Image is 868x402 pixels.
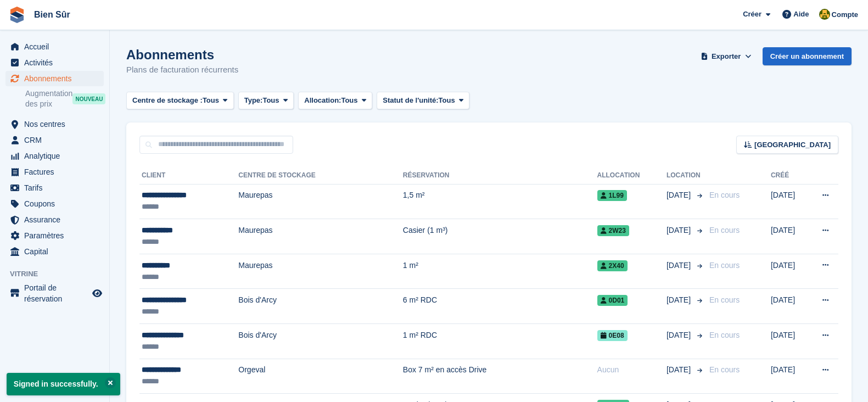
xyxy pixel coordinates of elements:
span: En cours [709,261,740,270]
a: menu [5,196,104,211]
span: Coupons [24,196,90,211]
span: [GEOGRAPHIC_DATA] [754,139,831,150]
td: 1 m² [403,254,597,289]
span: Allocation: [304,95,341,106]
td: [DATE] [771,254,805,289]
a: menu [5,228,104,243]
td: [DATE] [771,359,805,394]
span: Factures [24,164,90,180]
a: menu [5,132,104,148]
span: Accueil [24,39,90,54]
th: Centre de stockage [238,167,403,185]
span: Tarifs [24,180,90,196]
div: NOUVEAU [72,93,105,104]
span: [DATE] [667,330,693,341]
span: [DATE] [667,294,693,306]
span: [DATE] [667,189,693,201]
span: En cours [709,226,740,235]
a: Bien Sûr [30,5,75,24]
span: [DATE] [667,260,693,271]
button: Exporter [699,47,754,65]
a: menu [5,148,104,164]
th: Location [667,167,705,185]
a: menu [5,244,104,259]
span: Tous [203,95,219,106]
td: 6 m² RDC [403,289,597,324]
td: [DATE] [771,324,805,359]
button: Centre de stockage : Tous [126,92,234,110]
a: menu [5,71,104,86]
td: 1 m² RDC [403,324,597,359]
a: menu [5,282,104,304]
span: 2X40 [597,260,628,271]
span: Analytique [24,148,90,164]
span: [DATE] [667,364,693,376]
td: [DATE] [771,184,805,219]
td: Maurepas [238,184,403,219]
a: menu [5,164,104,180]
a: Augmentation des prix NOUVEAU [25,88,104,110]
span: Augmentation des prix [25,88,72,109]
p: Plans de facturation récurrents [126,64,238,76]
span: Centre de stockage : [132,95,203,106]
span: Abonnements [24,71,90,86]
td: [DATE] [771,219,805,254]
td: Box 7 m² en accès Drive [403,359,597,394]
a: menu [5,116,104,132]
span: 1L99 [597,190,627,201]
td: Maurepas [238,254,403,289]
td: 1,5 m² [403,184,597,219]
span: Tous [439,95,455,106]
button: Statut de l'unité: Tous [377,92,469,110]
a: Créer un abonnement [763,47,852,65]
a: menu [5,212,104,227]
span: Capital [24,244,90,259]
span: Compte [832,9,858,20]
span: En cours [709,191,740,199]
span: CRM [24,132,90,148]
span: 0E08 [597,330,628,341]
p: Signed in successfully. [7,373,120,395]
button: Allocation: Tous [298,92,372,110]
td: Maurepas [238,219,403,254]
span: Paramètres [24,228,90,243]
span: 0D01 [597,295,628,306]
span: Nos centres [24,116,90,132]
th: Créé [771,167,805,185]
td: Orgeval [238,359,403,394]
span: Aide [793,9,809,20]
td: Bois d'Arcy [238,324,403,359]
span: Statut de l'unité: [383,95,438,106]
span: Type: [244,95,263,106]
div: Aucun [597,364,667,376]
img: Fatima Kelaaoui [819,9,830,20]
a: Boutique d'aperçu [91,287,104,300]
a: menu [5,55,104,70]
span: Portail de réservation [24,282,90,304]
span: Tous [341,95,357,106]
span: Vitrine [10,269,109,280]
span: En cours [709,365,740,374]
span: En cours [709,331,740,339]
td: Casier (1 m³) [403,219,597,254]
th: Client [139,167,238,185]
span: Activités [24,55,90,70]
span: Exporter [712,51,741,62]
span: Créer [743,9,761,20]
th: Réservation [403,167,597,185]
span: 2W23 [597,225,629,236]
h1: Abonnements [126,47,238,62]
span: En cours [709,295,740,304]
td: Bois d'Arcy [238,289,403,324]
th: Allocation [597,167,667,185]
span: [DATE] [667,225,693,236]
td: [DATE] [771,289,805,324]
a: menu [5,180,104,196]
span: Tous [262,95,279,106]
span: Assurance [24,212,90,227]
button: Type: Tous [238,92,294,110]
img: stora-icon-8386f47178a22dfd0bd8f6a31ec36ba5ce8667c1dd55bd0f319d3a0aa187defe.svg [9,7,25,23]
a: menu [5,39,104,54]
